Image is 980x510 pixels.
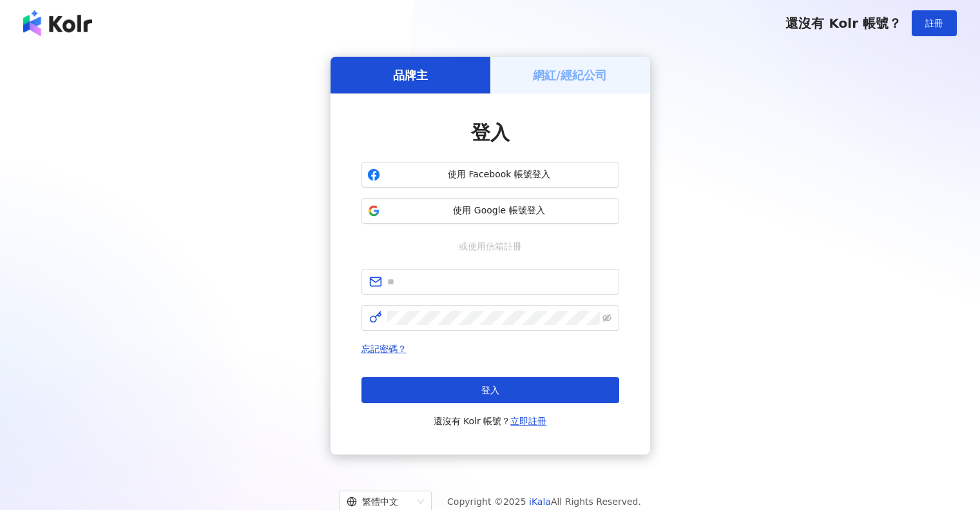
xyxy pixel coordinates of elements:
span: 使用 Google 帳號登入 [385,204,613,217]
span: 還沒有 Kolr 帳號？ [785,15,901,31]
button: 使用 Facebook 帳號登入 [361,162,619,188]
button: 註冊 [912,10,957,36]
button: 使用 Google 帳號登入 [361,198,619,224]
a: 立即註冊 [510,416,546,426]
a: 忘記密碼？ [361,344,407,354]
span: 或使用信箱註冊 [450,239,531,253]
span: 還沒有 Kolr 帳號？ [434,413,547,429]
button: 登入 [361,377,619,403]
h5: 網紅/經紀公司 [533,67,607,83]
span: 使用 Facebook 帳號登入 [385,168,613,181]
span: 登入 [481,385,499,395]
h5: 品牌主 [393,67,428,83]
span: eye-invisible [602,313,611,322]
span: 註冊 [925,18,943,28]
img: logo [23,10,92,36]
span: Copyright © 2025 All Rights Reserved. [447,494,641,509]
a: iKala [529,496,551,507]
span: 登入 [471,121,510,144]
